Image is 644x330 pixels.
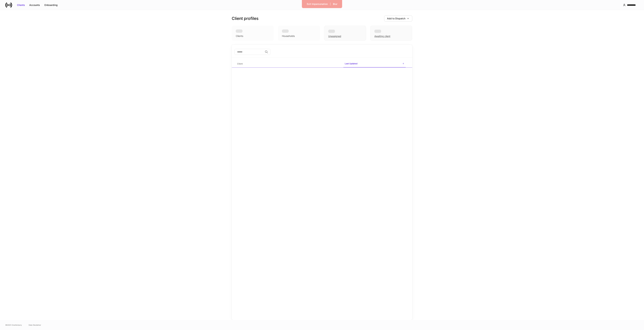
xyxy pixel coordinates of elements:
[44,3,58,7] div: Onboarding
[236,34,243,38] div: Clients
[374,35,390,38] div: Awaiting client
[328,35,341,38] div: Unassigned
[27,2,42,8] button: Accounts
[343,60,406,68] span: Last Updated
[305,1,330,7] button: Exit Impersonation
[29,324,41,326] a: Data Disclaimer
[384,15,412,22] button: Add to Dispatch
[15,2,27,8] button: Clients
[5,324,22,326] span: © 2025 OneAdvisory
[29,3,40,7] div: Accounts
[324,26,366,41] div: Unassigned
[333,2,337,6] div: Blur
[370,26,412,41] div: Awaiting client
[282,34,295,38] div: Households
[236,60,341,67] span: Client
[387,17,405,20] div: Add to Dispatch
[345,62,357,65] h6: Last Updated
[232,16,259,21] h3: Client profiles
[42,2,60,8] button: Onboarding
[237,62,243,65] h6: Client
[17,3,25,7] div: Clients
[307,2,328,6] div: Exit Impersonation
[331,1,340,7] button: Blur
